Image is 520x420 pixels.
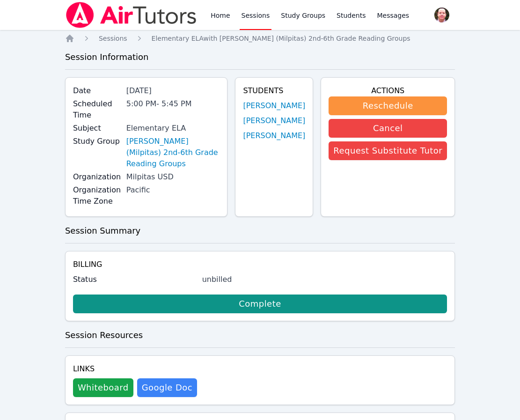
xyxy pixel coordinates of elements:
a: [PERSON_NAME] [243,100,305,111]
div: Milpitas USD [126,171,220,183]
img: Air Tutors [65,2,198,28]
nav: Breadcrumb [65,34,455,43]
h4: Actions [329,85,447,96]
h3: Session Information [65,51,455,64]
label: Study Group [73,136,121,147]
a: Sessions [99,34,127,43]
button: Request Substitute Tutor [329,141,447,160]
h4: Billing [73,259,447,270]
span: Elementary ELA with [PERSON_NAME] (Milpitas) 2nd-6th Grade Reading Groups [152,35,410,42]
button: Reschedule [329,96,447,115]
label: Date [73,85,121,96]
h3: Session Summary [65,224,455,237]
div: unbilled [202,274,447,285]
h3: Session Resources [65,329,455,342]
a: [PERSON_NAME] (Milpitas) 2nd-6th Grade Reading Groups [126,136,220,169]
a: Elementary ELAwith [PERSON_NAME] (Milpitas) 2nd-6th Grade Reading Groups [152,34,410,43]
button: Whiteboard [73,378,133,397]
h4: Links [73,363,197,375]
button: Cancel [329,119,447,138]
label: Organization Time Zone [73,184,121,207]
span: Messages [377,11,410,20]
label: Subject [73,123,121,134]
label: Organization [73,171,121,183]
span: Sessions [99,35,127,42]
div: Pacific [126,184,220,196]
label: Status [73,274,197,285]
a: Complete [73,295,447,313]
label: Scheduled Time [73,98,121,121]
div: 5:00 PM - 5:45 PM [126,98,220,110]
div: [DATE] [126,85,220,96]
a: [PERSON_NAME] [243,130,305,141]
a: [PERSON_NAME] [243,115,305,126]
h4: Students [243,85,305,96]
div: Elementary ELA [126,123,220,134]
a: Google Doc [137,378,197,397]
